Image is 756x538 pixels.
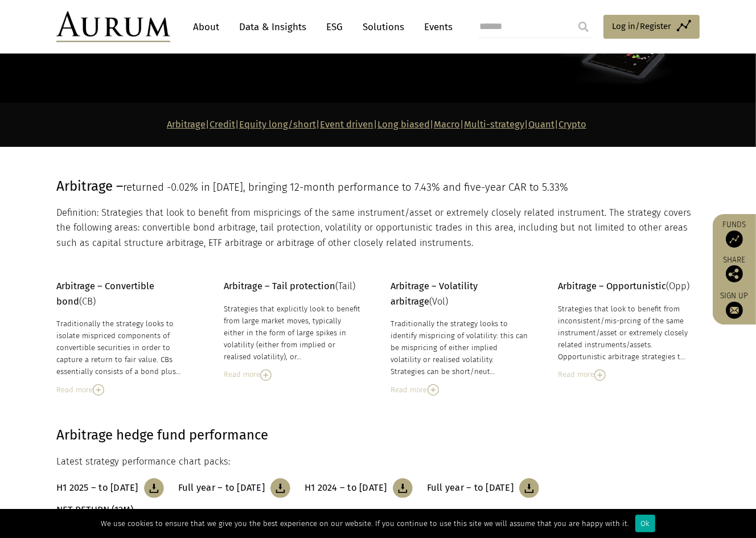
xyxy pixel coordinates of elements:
img: Share this post [726,265,743,282]
p: Definition: Strategies that look to benefit from mispricings of the same instrument/asset or extr... [56,206,697,250]
strong: Arbitrage – Convertible bond [56,281,154,306]
strong: | | | | | | | | [167,119,586,130]
img: Download Article [144,478,164,498]
a: Long biased [377,119,430,130]
input: Submit [572,15,595,38]
div: Read more [391,384,530,396]
div: Traditionally the strategy looks to identify mispricing of volatility: this can be mispricing of ... [391,318,530,378]
img: Aurum [56,11,170,42]
strong: Arbitrage – Opportunistic [558,281,666,291]
strong: NET RETURN (12M) [56,504,133,515]
h3: Full year – to [DATE] [178,482,265,494]
a: Funds [718,220,750,248]
a: ESG [321,17,348,38]
span: (Tail) [224,281,355,291]
a: Full year – to [DATE] [427,478,539,498]
div: Strategies that look to benefit from inconsistent/mis-prcing of the same instrument/asset or extr... [558,303,697,363]
div: Strategies that explicitly look to benefit from large market moves, typically either in the form ... [224,303,363,363]
p: (Vol) [391,279,530,309]
img: Access Funds [726,231,743,248]
img: Download Article [270,478,290,498]
a: Arbitrage [167,119,206,130]
a: Credit [209,119,235,130]
a: H1 2024 – to [DATE] [305,478,413,498]
a: Events [418,17,453,38]
img: Read More [93,384,104,396]
img: Download Article [519,478,539,498]
span: Arbitrage – [56,178,123,194]
a: Solutions [357,17,410,38]
a: Macro [434,119,460,130]
a: Log in/Register [603,15,700,39]
p: Latest strategy performance chart packs: [56,454,697,469]
img: Download Article [393,478,413,498]
a: Sign up [718,291,750,319]
p: (Opp) [558,279,697,294]
h3: H1 2025 – to [DATE] [56,482,138,494]
a: About [187,17,225,38]
strong: Arbitrage – Tail protection [224,281,335,291]
a: Data & Insights [233,17,312,38]
a: Full year – to [DATE] [178,478,290,498]
div: Share [718,256,750,282]
div: Traditionally the strategy looks to isolate mispriced components of convertible securities in ord... [56,318,195,378]
h3: Full year – to [DATE] [427,482,513,494]
img: Read More [260,369,272,381]
a: H1 2025 – to [DATE] [56,478,164,498]
h3: H1 2024 – to [DATE] [305,482,387,494]
a: Equity long/short [239,119,316,130]
strong: Arbitrage – Volatility arbitrage [391,281,478,306]
span: Log in/Register [612,19,671,33]
strong: Arbitrage hedge fund performance [56,427,268,443]
div: Ok [635,515,655,532]
img: Read More [594,369,606,381]
div: Read more [56,384,195,396]
div: Read more [224,368,363,381]
span: returned -0.02% in [DATE], bringing 12-month performance to 7.43% and five-year CAR to 5.33% [123,181,568,194]
a: Multi-strategy [464,119,524,130]
a: Crypto [558,119,586,130]
div: Read more [558,368,697,381]
img: Read More [428,384,439,396]
a: Quant [528,119,554,130]
img: Sign up to our newsletter [726,302,743,319]
a: Event driven [320,119,373,130]
span: (CB) [56,281,154,306]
